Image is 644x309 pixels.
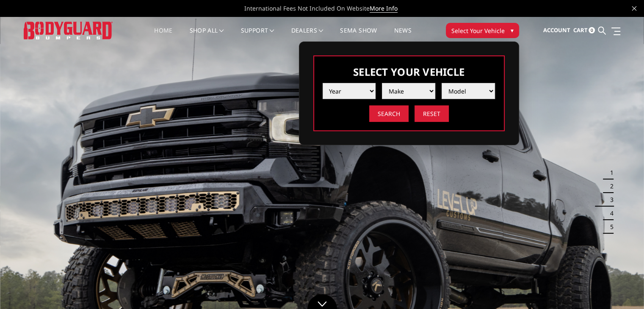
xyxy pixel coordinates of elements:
[446,23,519,38] button: Select Your Vehicle
[511,26,514,35] span: ▾
[605,179,614,193] button: 2 of 5
[382,83,435,99] select: Please select the value from list.
[543,26,570,34] span: Account
[190,28,224,44] a: shop all
[605,207,614,220] button: 4 of 5
[573,26,587,34] span: Cart
[394,28,411,44] a: News
[323,65,495,79] h3: Select Your Vehicle
[605,166,614,179] button: 1 of 5
[543,19,570,42] a: Account
[323,83,376,99] select: Please select the value from list.
[340,28,377,44] a: SEMA Show
[370,4,398,13] a: More Info
[369,105,409,122] input: Search
[24,22,113,39] img: BODYGUARD BUMPERS
[589,27,595,33] span: 0
[307,294,337,309] a: Click to Down
[154,28,172,44] a: Home
[291,28,323,44] a: Dealers
[241,28,274,44] a: Support
[602,268,644,309] iframe: Chat Widget
[605,220,614,234] button: 5 of 5
[415,105,449,122] input: Reset
[573,19,595,42] a: Cart 0
[605,193,614,207] button: 3 of 5
[451,26,505,35] span: Select Your Vehicle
